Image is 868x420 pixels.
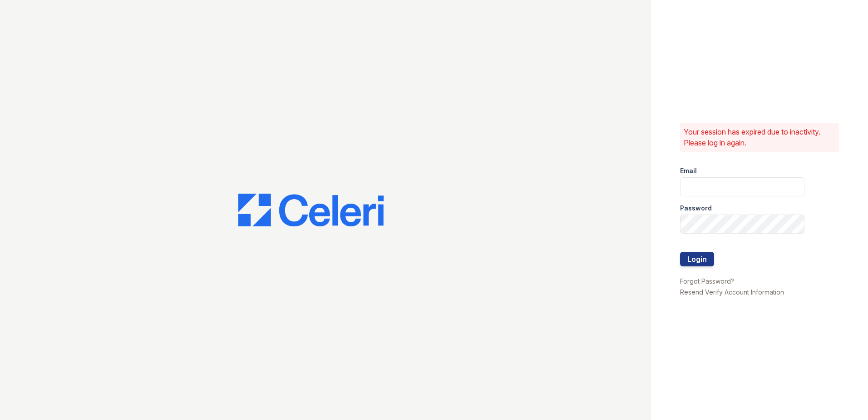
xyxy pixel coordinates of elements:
[680,288,784,296] a: Resend Verify Account Information
[684,126,835,148] p: Your session has expired due to inactivity. Please log in again.
[238,194,384,226] img: CE_Logo_Blue-a8612792a0a2168367f1c8372b55b34899dd931a85d93a1a3d3e32e68fde9ad4.png
[680,166,697,175] label: Email
[680,204,712,213] label: Password
[680,252,714,266] button: Login
[680,277,734,285] a: Forgot Password?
